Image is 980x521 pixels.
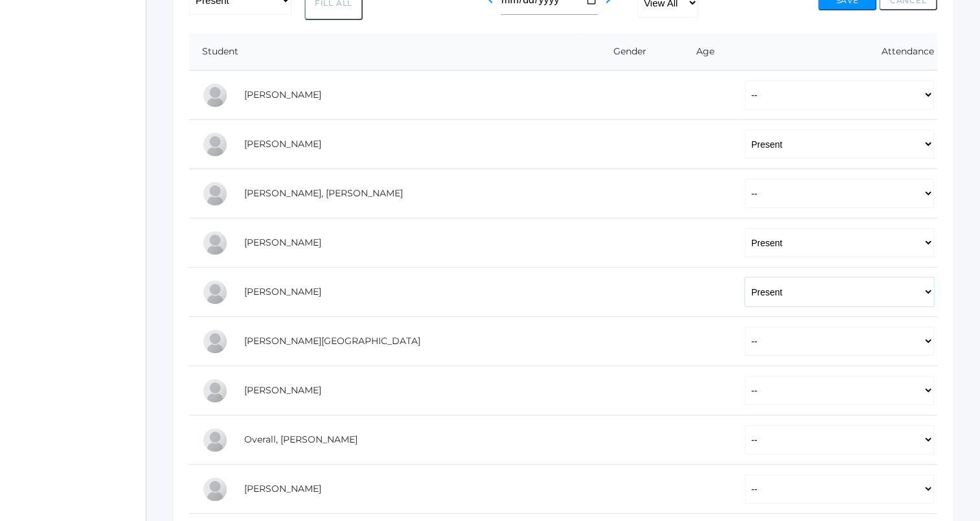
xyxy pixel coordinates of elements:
th: Age [669,33,731,71]
div: Austin Hill [202,329,228,354]
a: [PERSON_NAME], [PERSON_NAME] [244,187,403,199]
div: Pierce Brozek [202,82,228,108]
div: Olivia Puha [202,476,228,502]
th: Attendance [732,33,937,71]
div: Chris Overall [202,427,228,453]
div: Marissa Myers [202,378,228,404]
th: Student [189,33,580,71]
a: [PERSON_NAME] [244,89,321,100]
a: Overall, [PERSON_NAME] [244,434,358,445]
a: [PERSON_NAME] [244,483,321,494]
a: [PERSON_NAME][GEOGRAPHIC_DATA] [244,335,420,347]
a: [PERSON_NAME] [244,237,321,248]
a: [PERSON_NAME] [244,384,321,396]
a: [PERSON_NAME] [244,286,321,297]
th: Gender [580,33,670,71]
div: LaRae Erner [202,230,228,256]
div: Presley Davenport [202,181,228,207]
a: [PERSON_NAME] [244,138,321,150]
div: Eva Carr [202,132,228,157]
div: Rachel Hayton [202,279,228,305]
